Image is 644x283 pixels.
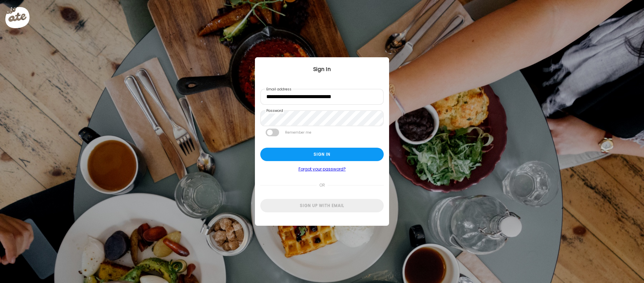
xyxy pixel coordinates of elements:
[260,166,384,172] a: Forgot your password?
[260,148,384,161] div: Sign in
[266,108,284,114] label: Password
[260,199,384,212] div: Sign up with email
[266,87,292,92] label: Email address
[317,179,328,192] span: or
[255,65,389,73] div: Sign In
[284,129,312,136] label: Remember me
